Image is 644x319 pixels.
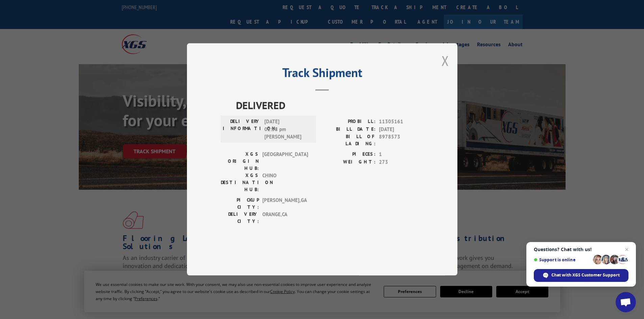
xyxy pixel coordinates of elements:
[442,52,449,70] button: Close modal
[221,151,259,172] label: XGS ORIGIN HUB:
[534,269,628,282] span: Chat with XGS Customer Support
[262,172,308,193] span: CHINO
[379,118,424,126] span: 11305161
[534,257,591,262] span: Support is online
[223,118,261,141] label: DELIVERY INFORMATION:
[322,158,376,166] label: WEIGHT:
[379,133,424,148] span: 8978573
[379,151,424,159] span: 1
[551,272,620,278] span: Chat with XGS Customer Support
[322,151,376,159] label: PIECES:
[616,292,636,312] a: Open chat
[262,151,308,172] span: [GEOGRAPHIC_DATA]
[264,118,310,141] span: [DATE] 02:58 pm [PERSON_NAME]
[262,197,308,211] span: [PERSON_NAME] , GA
[379,158,424,166] span: 273
[379,126,424,133] span: [DATE]
[236,98,424,113] span: DELIVERED
[262,211,308,225] span: ORANGE , CA
[221,197,259,211] label: PICKUP CITY:
[322,133,376,148] label: BILL OF LADING:
[221,211,259,225] label: DELIVERY CITY:
[322,126,376,133] label: BILL DATE:
[534,247,628,252] span: Questions? Chat with us!
[221,172,259,193] label: XGS DESTINATION HUB:
[221,68,424,81] h2: Track Shipment
[322,118,376,126] label: PROBILL:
